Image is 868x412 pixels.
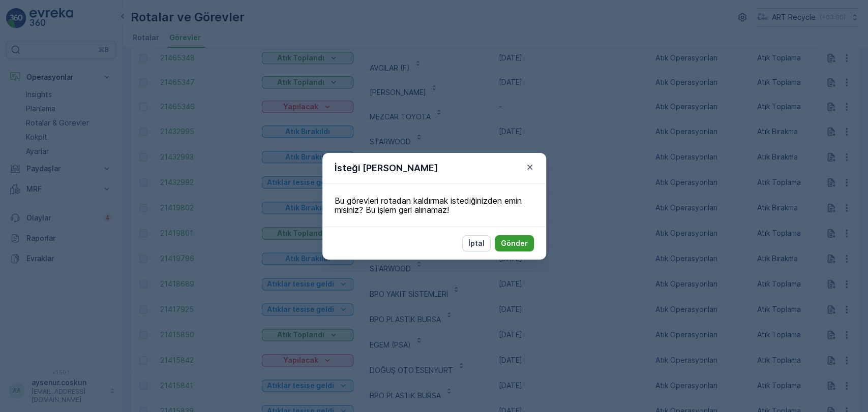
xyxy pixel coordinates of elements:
[322,184,546,227] div: Bu görevleri rotadan kaldırmak istediğinizden emin misiniz? Bu işlem geri alınamaz!
[501,238,528,248] p: Gönder
[462,235,491,251] button: İptal
[335,161,438,175] p: İsteği [PERSON_NAME]
[468,238,485,248] p: İptal
[495,235,534,251] button: Gönder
